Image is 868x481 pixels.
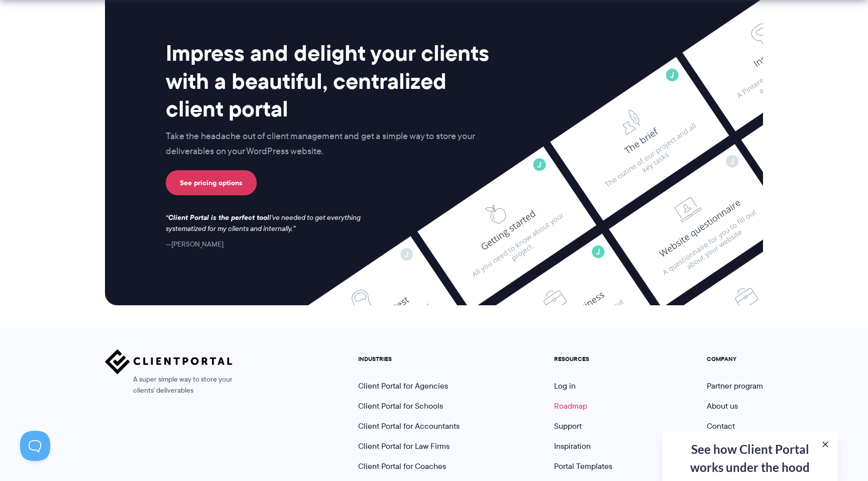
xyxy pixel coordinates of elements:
a: Support [554,420,582,432]
a: Client Portal for Coaches [358,460,446,472]
a: Client Portal for Accountants [358,420,460,432]
cite: [PERSON_NAME] [166,239,224,249]
a: Partner program [707,380,763,392]
a: Client Portal for Schools [358,400,443,412]
a: Portal Templates [554,460,612,472]
a: Client Portal for Law Firms [358,440,450,452]
iframe: Toggle Customer Support [20,431,50,461]
h2: Impress and delight your clients with a beautiful, centralized client portal [166,39,496,123]
strong: Client Portal is the perfect tool [168,212,269,223]
h5: INDUSTRIES [358,355,460,363]
a: Inspiration [554,440,591,452]
a: Roadmap [554,400,587,412]
span: A super simple way to store your clients' deliverables [105,374,233,396]
h5: COMPANY [707,355,763,363]
a: About us [707,400,738,412]
p: Take the headache out of client management and get a simple way to store your deliverables on you... [166,129,496,159]
a: Contact [707,420,735,432]
h5: RESOURCES [554,355,612,363]
a: Client Portal for Agencies [358,380,448,392]
p: I've needed to get everything systematized for my clients and internally. [166,212,371,234]
a: See pricing options [166,170,257,195]
a: Log in [554,380,576,392]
